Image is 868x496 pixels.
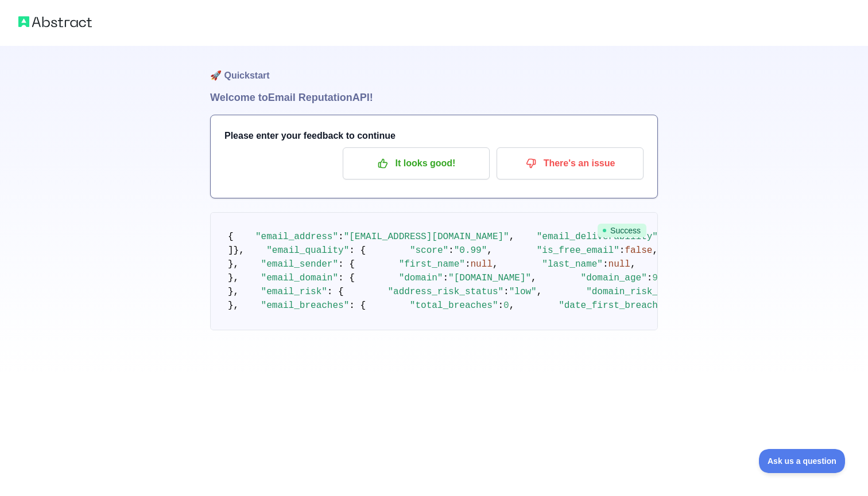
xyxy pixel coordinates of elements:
[509,287,537,297] span: "low"
[609,259,630,270] span: null
[619,245,625,256] span: :
[454,245,487,256] span: "0.99"
[338,259,355,270] span: : {
[759,449,845,473] iframe: Toggle Customer Support
[531,273,537,283] span: ,
[338,273,355,283] span: : {
[410,300,498,311] span: "total_breaches"
[349,300,366,311] span: : {
[542,259,603,270] span: "last_name"
[559,300,675,311] span: "date_first_breached"
[581,273,647,283] span: "domain_age"
[210,89,658,106] h1: Welcome to Email Reputation API!
[498,300,503,311] span: :
[261,300,350,311] span: "email_breaches"
[399,273,443,283] span: "domain"
[327,287,344,297] span: : {
[586,287,696,297] span: "domain_risk_status"
[255,232,338,242] span: "email_address"
[210,46,658,89] h1: 🚀 Quickstart
[18,14,92,30] img: Abstract logo
[503,300,509,311] span: 0
[443,273,448,283] span: :
[625,245,652,256] span: false
[647,273,653,283] span: :
[448,245,454,256] span: :
[266,245,349,256] span: "email_quality"
[387,287,503,297] span: "address_risk_status"
[505,154,635,173] p: There's an issue
[224,129,644,143] h3: Please enter your feedback to continue
[338,232,344,242] span: :
[503,287,509,297] span: :
[652,273,674,283] span: 9110
[470,259,492,270] span: null
[603,259,609,270] span: :
[509,300,515,311] span: ,
[630,259,636,270] span: ,
[343,147,490,179] button: It looks good!
[487,245,493,256] span: ,
[493,259,498,270] span: ,
[344,232,509,242] span: "[EMAIL_ADDRESS][DOMAIN_NAME]"
[351,154,481,173] p: It looks good!
[399,259,465,270] span: "first_name"
[261,259,338,270] span: "email_sender"
[448,273,531,283] span: "[DOMAIN_NAME]"
[349,245,366,256] span: : {
[537,245,619,256] span: "is_free_email"
[261,287,327,297] span: "email_risk"
[261,273,338,283] span: "email_domain"
[228,232,234,242] span: {
[410,245,448,256] span: "score"
[497,147,644,179] button: There's an issue
[509,232,515,242] span: ,
[652,245,658,256] span: ,
[598,224,646,237] span: Success
[465,259,471,270] span: :
[537,232,658,242] span: "email_deliverability"
[537,287,542,297] span: ,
